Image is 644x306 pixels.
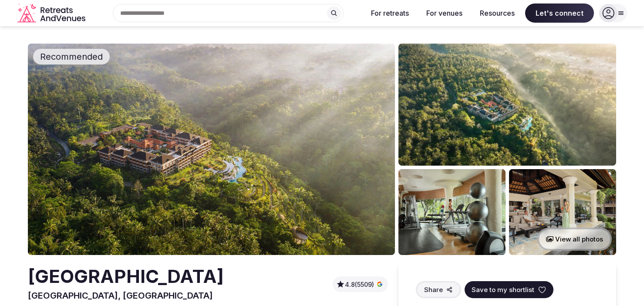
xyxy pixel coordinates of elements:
[345,280,374,289] span: 4.8 (5509)
[465,281,553,298] button: Save to my shortlist
[509,169,616,255] img: Venue gallery photo
[537,228,612,251] button: View all photos
[364,3,416,23] button: For retreats
[525,3,594,23] span: Let's connect
[472,285,534,294] span: Save to my shortlist
[336,280,384,289] button: 4.8(5509)
[398,44,616,166] img: Venue gallery photo
[424,285,443,294] span: Share
[17,3,87,23] svg: Retreats and Venues company logo
[28,44,395,255] img: Venue cover photo
[398,169,506,255] img: Venue gallery photo
[28,264,224,289] h2: [GEOGRAPHIC_DATA]
[416,281,461,298] button: Share
[419,3,469,23] button: For venues
[28,290,213,301] span: [GEOGRAPHIC_DATA], [GEOGRAPHIC_DATA]
[33,49,110,65] div: Recommended
[17,3,87,23] a: Visit the homepage
[37,51,106,63] span: Recommended
[473,3,522,23] button: Resources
